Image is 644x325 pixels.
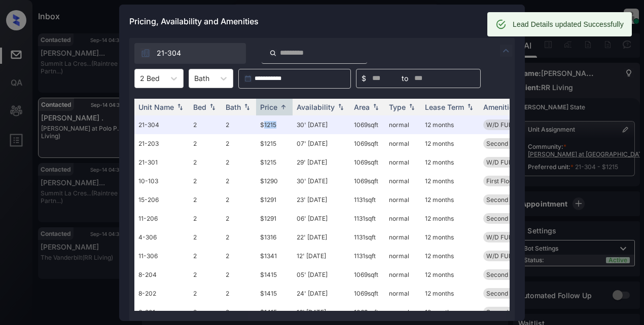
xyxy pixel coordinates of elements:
td: 29' [DATE] [293,153,350,172]
td: normal [385,284,421,303]
td: 8-204 [134,265,189,284]
img: icon-zuma [269,49,277,58]
td: 2 [222,303,256,321]
img: sorting [278,103,289,111]
td: $1215 [256,134,293,153]
span: $ [362,73,366,84]
div: Area [354,103,370,111]
td: 2 [222,190,256,209]
td: 12 months [421,265,479,284]
span: W/D FULL-SIZE [486,233,531,241]
td: normal [385,190,421,209]
td: $1415 [256,265,293,284]
td: 1069 sqft [350,115,385,134]
div: Price [260,103,277,111]
div: Pricing, Availability and Amenities [119,5,525,38]
td: 1069 sqft [350,153,385,172]
td: normal [385,115,421,134]
td: 1131 sqft [350,247,385,265]
td: 2 [222,284,256,303]
td: 2 [189,228,222,247]
td: 2 [222,134,256,153]
td: 30' [DATE] [293,115,350,134]
span: Second Floor [486,290,524,297]
td: 2 [189,172,222,190]
img: icon-zuma [140,48,151,58]
div: Lead Details updated Successfully [513,15,624,33]
td: 30' [DATE] [293,172,350,190]
td: 2 [222,228,256,247]
td: 2 [189,115,222,134]
img: sorting [407,103,417,110]
td: 11-206 [134,209,189,228]
div: Bed [193,103,206,111]
td: 12 months [421,228,479,247]
td: 2 [222,247,256,265]
img: icon-zuma [500,45,512,57]
td: $1291 [256,209,293,228]
td: 6-201 [134,303,189,321]
td: normal [385,153,421,172]
td: 07' [DATE] [293,134,350,153]
span: Second Floor [486,271,524,278]
td: $1290 [256,172,293,190]
td: 2 [222,265,256,284]
td: 15-206 [134,190,189,209]
td: 11-306 [134,247,189,265]
div: Unit Name [138,103,174,111]
td: $1415 [256,284,293,303]
td: 16' [DATE] [293,303,350,321]
td: 1131 sqft [350,228,385,247]
span: W/D FULL-SIZE [486,252,531,260]
td: normal [385,247,421,265]
td: 2 [189,134,222,153]
td: 2 [222,172,256,190]
td: 1131 sqft [350,209,385,228]
span: W/D FULL-SIZE [486,158,531,166]
td: 1069 sqft [350,172,385,190]
td: normal [385,228,421,247]
td: 2 [222,115,256,134]
td: 23' [DATE] [293,190,350,209]
td: 2 [189,209,222,228]
span: W/D FULL-SIZE [486,121,531,129]
td: normal [385,209,421,228]
td: 05' [DATE] [293,265,350,284]
td: 12 months [421,172,479,190]
td: 1069 sqft [350,303,385,321]
span: Second Floor [486,140,524,147]
td: 1069 sqft [350,284,385,303]
div: Type [389,103,406,111]
td: 2 [189,190,222,209]
td: 2 [189,153,222,172]
div: Amenities [483,103,517,111]
img: sorting [175,103,185,110]
td: 10-103 [134,172,189,190]
td: $1316 [256,228,293,247]
td: $1341 [256,247,293,265]
td: $1415 [256,303,293,321]
td: 2 [189,247,222,265]
img: sorting [336,103,346,110]
img: sorting [207,103,218,110]
span: Second Floor [486,308,524,316]
td: 2 [222,153,256,172]
td: normal [385,265,421,284]
td: 12 months [421,209,479,228]
span: 21-304 [157,48,181,59]
td: $1215 [256,153,293,172]
div: Bath [226,103,241,111]
span: to [402,73,408,84]
td: 12' [DATE] [293,247,350,265]
td: 2 [189,303,222,321]
td: 4-306 [134,228,189,247]
td: 2 [189,265,222,284]
div: Availability [297,103,335,111]
td: $1291 [256,190,293,209]
span: Second Floor [486,215,524,222]
td: 2 [189,284,222,303]
td: normal [385,134,421,153]
td: 21-301 [134,153,189,172]
td: $1215 [256,115,293,134]
td: normal [385,172,421,190]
